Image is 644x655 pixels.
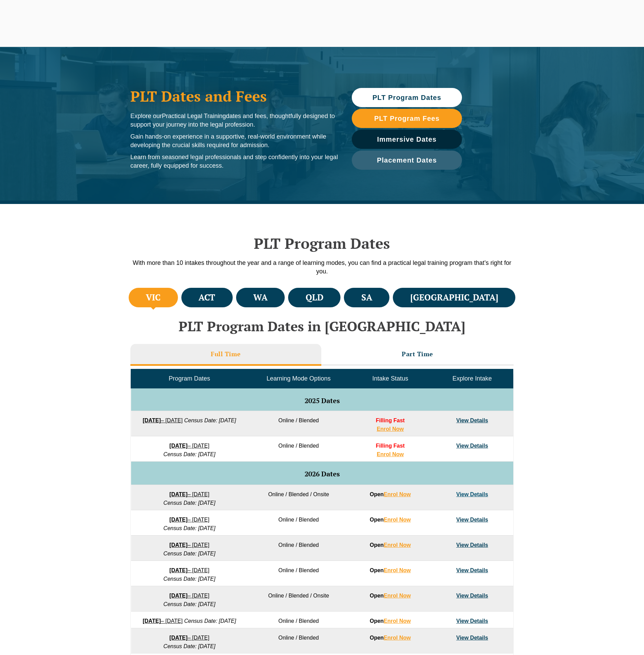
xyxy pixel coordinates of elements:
td: Online / Blended / Onsite [248,485,349,510]
h4: VIC [146,292,160,303]
h3: Full Time [211,350,241,358]
strong: [DATE] [143,618,161,624]
a: Enrol Now [384,542,411,548]
a: Enrol Now [384,635,411,641]
em: Census Date: [DATE] [164,451,216,457]
a: Placement Dates [352,151,462,170]
em: Census Date: [DATE] [164,601,216,607]
em: Census Date: [DATE] [164,525,216,531]
p: With more than 10 intakes throughout the year and a range of learning modes, you can find a pract... [127,259,517,276]
span: Immersive Dates [377,136,437,143]
a: Enrol Now [384,491,411,497]
h4: WA [253,292,268,303]
a: [DATE]– [DATE] [169,491,209,497]
a: PLT Program Dates [352,88,462,107]
strong: [DATE] [169,517,188,523]
a: [DATE]– [DATE] [169,593,209,599]
td: Online / Blended [248,436,349,462]
a: View Details [456,542,488,548]
a: PLT Program Fees [352,109,462,128]
strong: Open [370,542,411,548]
h3: Part Time [402,350,433,358]
strong: [DATE] [169,567,188,573]
strong: Open [370,635,411,641]
td: Online / Blended [248,536,349,561]
span: 2025 Dates [305,396,340,405]
h4: [GEOGRAPHIC_DATA] [410,292,498,303]
p: Explore our dates and fees, thoughtfully designed to support your journey into the legal profession. [130,112,338,129]
a: [DATE]– [DATE] [169,517,209,523]
a: Enrol Now [384,567,411,573]
a: [DATE]– [DATE] [143,618,183,624]
h1: PLT Dates and Fees [130,88,338,105]
a: [DATE]– [DATE] [169,542,209,548]
span: Practical Legal Training [162,113,226,119]
a: View Details [456,618,488,624]
a: [DATE]– [DATE] [169,443,209,449]
a: View Details [456,491,488,497]
a: View Details [456,418,488,423]
a: View Details [456,593,488,599]
a: [DATE]– [DATE] [169,567,209,573]
p: Learn from seasoned legal professionals and step confidently into your legal career, fully equipp... [130,153,338,170]
span: Program Dates [169,375,210,382]
a: [DATE]– [DATE] [143,418,183,423]
span: Learning Mode Options [267,375,331,382]
a: View Details [456,635,488,641]
h4: QLD [306,292,323,303]
strong: [DATE] [143,418,161,423]
td: Online / Blended [248,411,349,436]
em: Census Date: [DATE] [184,618,236,624]
td: Online / Blended [248,510,349,536]
strong: Open [370,517,411,523]
strong: Open [370,593,411,599]
td: Online / Blended [248,561,349,586]
td: Online / Blended / Onsite [248,586,349,612]
strong: Open [370,618,411,624]
h2: PLT Program Dates [127,235,517,252]
a: Immersive Dates [352,130,462,149]
a: Enrol Now [377,426,404,432]
em: Census Date: [DATE] [164,551,216,556]
span: Filling Fast [376,443,404,449]
strong: Open [370,567,411,573]
a: View Details [456,567,488,573]
em: Census Date: [DATE] [184,418,236,423]
strong: [DATE] [169,542,188,548]
h2: PLT Program Dates in [GEOGRAPHIC_DATA] [127,319,517,334]
em: Census Date: [DATE] [164,576,216,582]
span: PLT Program Dates [372,94,441,101]
p: Gain hands-on experience in a supportive, real-world environment while developing the crucial ski... [130,132,338,150]
strong: [DATE] [169,443,188,449]
a: View Details [456,443,488,449]
span: Filling Fast [376,418,404,423]
a: Enrol Now [377,451,404,457]
a: [DATE]– [DATE] [169,635,209,641]
strong: [DATE] [169,635,188,641]
h4: SA [361,292,372,303]
a: Enrol Now [384,517,411,523]
a: Enrol Now [384,593,411,599]
span: Placement Dates [377,157,437,164]
a: Enrol Now [384,618,411,624]
strong: [DATE] [169,593,188,599]
span: PLT Program Fees [374,115,439,122]
a: View Details [456,517,488,523]
span: 2026 Dates [305,469,340,478]
td: Online / Blended [248,612,349,628]
h4: ACT [198,292,215,303]
span: Intake Status [372,375,408,382]
strong: [DATE] [169,491,188,497]
em: Census Date: [DATE] [164,643,216,649]
em: Census Date: [DATE] [164,500,216,506]
span: Explore Intake [452,375,492,382]
td: Online / Blended [248,628,349,654]
strong: Open [370,491,411,497]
